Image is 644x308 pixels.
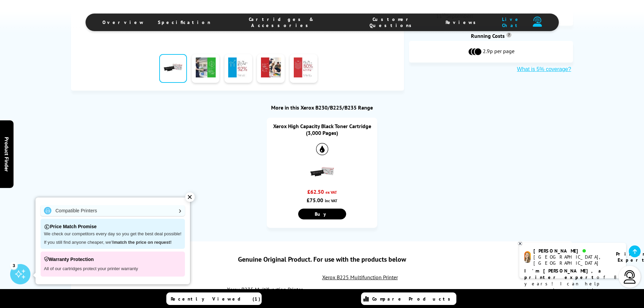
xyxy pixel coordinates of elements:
div: £62.50 [272,188,372,195]
span: Specification [158,19,211,25]
img: user-headset-light.svg [623,270,637,284]
span: Compare Products [372,296,454,302]
div: [PERSON_NAME] [533,248,607,254]
span: ex VAT [326,190,337,195]
a: Xerox B225 Multifunction Printer [322,274,398,281]
a: Xerox High Capacity Black Toner Cartridge (3,000 Pages) [273,123,371,136]
span: Product Finder [3,137,10,171]
a: Compare Products [361,292,456,305]
strong: match the price on request! [114,240,171,245]
img: Black [316,143,328,155]
div: More in this Xerox B230/B225/B235 Range [71,104,573,111]
img: amy-livechat.png [524,251,531,263]
div: 3 [10,262,18,269]
a: Recently Viewed (1) [166,292,262,305]
span: Live Chat [493,16,529,28]
button: What is 5% coverage? [515,66,573,73]
img: Xerox High Capacity Black Toner Cartridge (3,000 Pages) [310,160,334,184]
div: ✕ [185,192,195,202]
b: I'm [PERSON_NAME], a printer expert [524,268,603,280]
p: We check our competitors every day so you get the best deal possible! [44,231,182,237]
div: £75.00 [272,197,372,204]
a: Compatible Printers [41,205,185,216]
span: inc VAT [325,198,337,203]
div: Genuine Original Product. For use with the products below [78,248,567,270]
p: of 8 years! I can help you choose the right product [524,268,621,300]
span: Overview [102,19,144,25]
span: 2.9p per page [483,48,515,56]
img: user-headset-duotone.svg [533,17,542,27]
p: All of our cartridges protect your printer warranty [44,264,182,273]
a: Xerox B235 Multifunction Printer [227,286,303,293]
span: Cartridges & Accessories [224,16,339,28]
sup: Cost per page [506,32,511,38]
span: Buy [315,211,329,217]
p: If you still find anyone cheaper, we'll [44,240,182,245]
span: Recently Viewed (1) [171,296,261,302]
span: Customer Questions [353,16,432,28]
span: Reviews [446,19,479,25]
div: Running Costs [409,32,573,39]
p: Price Match Promise [44,222,182,231]
div: [GEOGRAPHIC_DATA], [GEOGRAPHIC_DATA] [533,254,607,266]
p: Warranty Protection [44,255,182,264]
